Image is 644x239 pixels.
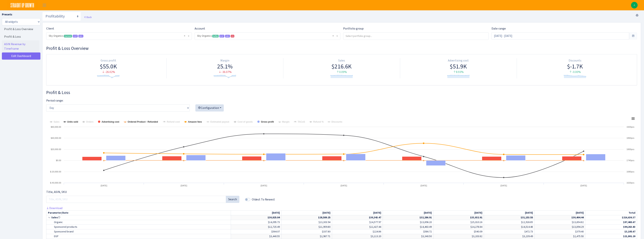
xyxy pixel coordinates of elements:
[484,225,535,229] td: $14,514.48
[332,34,334,38] span: Remove all items
[383,220,433,225] td: $13,896.20
[492,26,506,31] label: Date range
[484,215,535,220] td: $31,153.55
[322,211,330,215] span: [DATE]
[86,121,94,123] tspan: Orders
[383,215,433,220] td: $32,286.91
[627,126,634,128] text: 1920pcs
[167,121,180,123] tspan: Refund cost
[285,70,398,74] div: 0.09%
[52,70,165,74] div: -26.02%
[46,98,63,103] label: Period range:
[52,58,165,63] div: Gross profit
[231,215,281,220] td: $30,825.84
[627,148,634,150] text: 1800pcs
[2,25,39,33] a: Profit & Loss Overview
[484,234,535,239] td: $3,239.49
[231,220,281,225] td: $14,095.73
[212,35,219,37] span: Seller
[225,35,230,37] span: AMC
[332,229,383,234] td: $224.86
[433,215,484,220] td: $33,032.91
[383,229,433,234] td: $586.72
[383,225,433,229] td: $14,463.49
[585,210,637,215] td: Total
[433,220,484,225] td: $15,010.16
[518,58,632,63] div: Discounts
[332,220,383,225] td: $14,577.97
[231,234,281,239] td: $3,440.55
[585,234,637,239] td: $21,801.20
[46,234,231,239] td: DSP
[373,211,381,215] span: [DATE]
[433,234,484,239] td: $3,203.82
[46,210,231,215] td: Parameter/Date
[261,184,267,187] text: [DATE]
[585,225,637,229] td: $94,263.83
[184,34,185,38] span: Remove all items
[580,184,587,187] text: [DATE]
[535,229,585,234] td: $379.40
[281,220,332,225] td: $13,303.94
[433,229,484,234] td: $540.09
[50,171,61,173] text: $-20,000.00
[46,196,226,203] input: Title, ASIN, SKU
[231,229,281,234] td: $564.07
[585,229,637,234] td: $3,105.67
[252,197,275,202] label: Oldest To Newest
[585,220,637,225] td: $97,465.67
[535,225,585,229] td: $13,894.29
[535,220,585,225] td: $13,654.82
[46,33,192,40] span: Sky Organics <span class="badge badge-success">Current</span><span class="badge badge-primary">DS...
[195,104,224,112] button: Configuration
[101,184,107,187] text: [DATE]
[383,234,433,239] td: $3,340.50
[78,35,83,37] span: AMC
[64,35,72,37] span: Current
[46,229,231,234] td: Sponsored brand
[627,182,634,184] text: 1620pcs
[168,63,282,70] div: 25.1%
[313,121,324,123] tspan: Refund %
[226,196,239,203] button: Search
[518,70,632,74] div: -0.00%
[237,121,253,123] tspan: Cost of goods
[46,90,637,95] h3: Widget #28
[332,225,383,229] td: $12,427.44
[2,33,39,40] a: Profit & Loss
[73,35,78,37] span: DSP
[188,121,202,123] tspan: Amazon fees
[281,229,332,234] td: $337.80
[627,171,634,173] text: 1680pcs
[298,121,305,123] tspan: TACoS
[332,234,383,239] td: $3,113.20
[40,2,49,8] button: Toggle navigation
[46,46,637,51] h3: Widget #30
[54,121,60,123] tspan: Sales
[285,63,398,70] div: $216.6K
[195,26,205,31] label: Account
[424,211,432,215] span: [DATE]
[84,15,92,19] a: Back
[67,121,78,123] tspan: Units sold
[518,63,632,70] div: $-1.7K
[168,58,282,63] div: Margin
[2,52,40,60] a: Edit Dashboard
[197,34,335,38] span: Sky Organics <span class="badge badge-success">Seller</span><span class="badge badge-primary">DSP...
[627,137,634,139] text: 1860pcs
[281,225,332,229] td: $11,959.80
[46,225,231,229] td: Sponsored products
[195,33,340,40] span: Sky Organics <span class="badge badge-success">Seller</span><span class="badge badge-primary">DSP...
[282,121,289,123] tspan: Margin
[474,211,482,215] span: [DATE]
[420,184,427,187] text: [DATE]
[285,58,398,63] div: Sales
[585,215,637,220] td: $216,636.37
[50,182,61,184] text: $-40,000.00
[46,215,231,220] td: Sales
[51,126,61,128] text: $60,000.00
[535,215,585,220] td: $30,404.44
[56,159,61,162] text: $0.00
[433,225,484,229] td: $14,278.84
[525,211,533,215] span: [DATE]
